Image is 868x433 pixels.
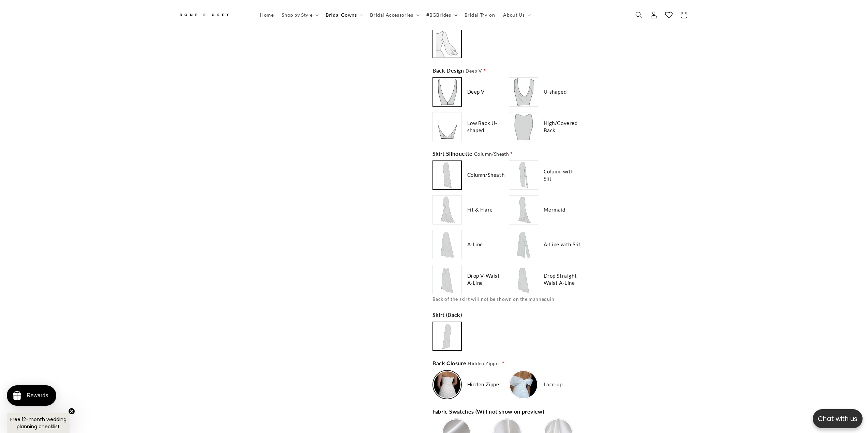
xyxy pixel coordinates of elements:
[432,359,501,367] span: Back Closure
[510,266,537,293] img: https://cdn.shopify.com/s/files/1/0750/3832/7081/files/drop-straight-waist-aline_17ac0158-d5ad-45...
[278,8,322,22] summary: Shop by Style
[467,272,506,287] span: Drop V-Waist A-Line
[432,150,509,158] span: Skirt Silhouette
[467,241,483,248] span: A-Line
[432,296,555,302] span: Back of the skirt will not be shown on the mannequin
[510,371,537,398] img: https://cdn.shopify.com/s/files/1/0750/3832/7081/files/Closure-lace-up.jpg?v=1756370613
[510,78,537,106] img: https://cdn.shopify.com/s/files/1/0750/3832/7081/files/U-shape_straps_fbff469f-4062-48c2-a36c-292...
[544,120,583,134] span: High/Covered Back
[465,12,495,18] span: Bridal Try-on
[433,231,461,258] img: https://cdn.shopify.com/s/files/1/0750/3832/7081/files/a-line_37bf069e-4231-4b1a-bced-7ad1a487183...
[467,206,493,213] span: Fit & Flare
[282,12,312,18] span: Shop by Style
[260,12,274,18] span: Home
[503,12,525,18] span: About Us
[544,272,583,287] span: Drop Straight Waist A-Line
[434,30,460,57] img: https://cdn.shopify.com/s/files/1/0750/3832/7081/files/sleeves-fullbishop.jpg?v=1756369356
[432,66,482,75] span: Back Design
[631,7,646,22] summary: Search
[432,407,546,416] span: Fabric Swatches (Will not show on preview)
[813,409,863,428] button: Open chatbox
[7,413,70,433] div: Free 12-month wedding planning checklistClose teaser
[468,360,500,366] span: Hidden Zipper
[510,231,537,258] img: https://cdn.shopify.com/s/files/1/0750/3832/7081/files/a-line_slit_3a481983-194c-46fe-90b3-ce96d0...
[813,414,863,424] p: Chat with us
[178,10,230,21] img: Bone and Grey Bridal
[370,12,413,18] span: Bridal Accessories
[433,266,461,293] img: https://cdn.shopify.com/s/files/1/0750/3832/7081/files/drop-v-waist-aline_078bfe7f-748c-4646-87b8...
[256,8,278,22] a: Home
[322,8,366,22] summary: Bridal Gowns
[434,162,460,188] img: https://cdn.shopify.com/s/files/1/0750/3832/7081/files/column_b63d2362-462d-4147-b160-3913c547a70...
[426,12,451,18] span: #BGBrides
[433,196,461,223] img: https://cdn.shopify.com/s/files/1/0750/3832/7081/files/fit_and_flare_4a72e90a-0f71-42d7-a592-d461...
[510,196,537,223] img: https://cdn.shopify.com/s/files/1/0750/3832/7081/files/mermaid_dee7e2e6-f0b9-4e85-9a0c-8360725759...
[422,8,460,22] summary: #BGBrides
[68,408,75,415] button: Close teaser
[326,12,357,18] span: Bridal Gowns
[466,68,482,74] span: Deep V
[10,416,67,430] span: Free 12-month wedding planning checklist
[510,113,537,140] img: https://cdn.shopify.com/s/files/1/0750/3832/7081/files/covered_back_217a143e-7cbd-41b1-86c8-ae9b1...
[544,381,563,388] span: Lace-up
[467,88,485,95] span: Deep V
[474,151,509,157] span: Column/Sheath
[544,241,581,248] span: A-Line with Slit
[544,206,565,213] span: Mermaid
[460,8,499,22] a: Bridal Try-on
[467,171,505,179] span: Column/Sheath
[467,120,506,134] span: Low Back U-shaped
[432,311,464,319] span: Skirt (Back)
[499,8,534,22] summary: About Us
[510,161,537,189] img: https://cdn.shopify.com/s/files/1/0750/3832/7081/files/column_with_slit_95bf325b-2d13-487d-92d3-c...
[544,168,583,182] span: Column with Slit
[544,88,567,95] span: U-shaped
[434,371,460,398] img: https://cdn.shopify.com/s/files/1/0750/3832/7081/files/Closure-zipper.png?v=1756370614
[434,79,460,105] img: https://cdn.shopify.com/s/files/1/0750/3832/7081/files/deep_v_back_3859ea34-be85-4461-984b-028969...
[27,392,48,399] div: Rewards
[434,323,460,350] img: https://cdn.shopify.com/s/files/1/0750/3832/7081/files/column-back_a1c87950-4657-43b0-a691-fab607...
[176,7,249,23] a: Bone and Grey Bridal
[366,8,422,22] summary: Bridal Accessories
[467,381,502,388] span: Hidden Zipper
[433,113,461,140] img: https://cdn.shopify.com/s/files/1/0750/3832/7081/files/low_back_u-shape_3a105116-46ad-468a-9f53-a...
